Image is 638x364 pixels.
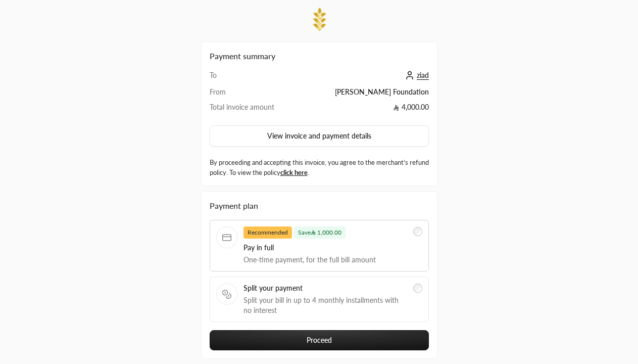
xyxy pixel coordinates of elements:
[294,226,346,239] span: Save 1,000.00
[243,243,408,253] span: Pay in full
[210,200,429,212] div: Payment plan
[309,6,329,33] img: Company Logo
[210,50,429,62] h2: Payment summary
[413,227,422,236] input: RecommendedSave 1,000.00Pay in fullOne-time payment, for the full bill amount
[243,283,408,293] span: Split your payment
[243,295,408,315] span: Split your bill in up to 4 monthly installments with no interest
[210,70,299,87] td: To
[243,226,292,239] span: Recommended
[417,71,429,80] span: ziad
[210,330,429,350] button: Proceed
[403,71,429,79] a: ziad
[299,87,428,102] td: [PERSON_NAME] Foundation
[210,102,299,117] td: Total invoice amount
[299,102,428,117] td: 4,000.00
[413,284,422,293] input: Split your paymentSplit your bill in up to 4 monthly installments with no interest
[210,87,299,102] td: From
[280,168,308,176] a: click here
[210,158,429,177] label: By proceeding and accepting this invoice, you agree to the merchant’s refund policy. To view the ...
[243,255,408,265] span: One-time payment, for the full bill amount
[210,125,429,147] button: View invoice and payment details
